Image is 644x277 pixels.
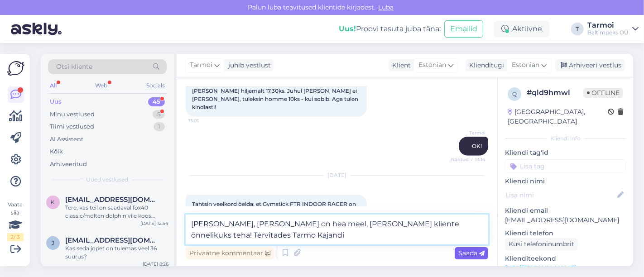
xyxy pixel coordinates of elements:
[505,177,626,186] p: Kliendi nimi
[186,247,274,259] div: Privaatne kommentaar
[587,29,629,36] div: Baltimpeks OÜ
[505,206,626,215] p: Kliendi email
[444,20,483,38] button: Emailid
[571,23,584,35] div: T
[512,91,517,97] span: q
[50,147,63,156] div: Kõik
[505,229,626,238] p: Kliendi telefon
[144,80,167,91] div: Socials
[452,129,485,136] span: Tarmoi
[375,3,396,11] span: Luba
[50,122,94,131] div: Tiimi vestlused
[140,220,168,227] div: [DATE] 12:54
[52,239,54,246] span: j
[65,236,159,244] span: janamottus@gmail.com
[65,244,168,261] div: Kas seda jopet on tulemas veel 36 suurus?
[56,62,92,72] span: Otsi kliente
[188,117,222,124] span: 13:01
[48,80,58,91] div: All
[339,24,356,33] b: Uus!
[7,61,24,76] img: Askly Logo
[418,60,446,70] span: Estonian
[505,159,626,173] input: Lisa tag
[505,134,626,143] div: Kliendi info
[472,143,482,149] span: OK!
[583,88,623,98] span: Offline
[225,61,271,70] div: juhib vestlust
[512,60,539,70] span: Estonian
[7,201,24,241] div: Vaata siia
[143,261,168,267] div: [DATE] 8:26
[50,110,95,119] div: Minu vestlused
[505,238,578,250] div: Küsi telefoninumbrit
[51,199,55,205] span: k
[50,97,62,106] div: Uus
[50,135,83,144] div: AI Assistent
[87,176,129,184] span: Uued vestlused
[505,148,626,158] p: Kliendi tag'id
[505,254,626,263] p: Klienditeekond
[389,61,411,70] div: Klient
[458,249,485,257] span: Saada
[186,171,488,179] div: [DATE]
[186,215,488,244] textarea: [PERSON_NAME], [PERSON_NAME] on hea meel, [PERSON_NAME] kliente õnnelikuks teha! Tervitades Tarmo...
[154,122,165,131] div: 1
[494,21,549,37] div: Aktiivne
[153,110,165,119] div: 5
[508,107,608,126] div: [GEOGRAPHIC_DATA], [GEOGRAPHIC_DATA]
[505,190,615,200] input: Lisa nimi
[587,22,629,29] div: Tarmoi
[65,196,159,204] span: kauma67890@gmail.com
[192,201,359,240] span: Tahtsin veelkord öelda, et Gymstick FTR INDOOR RACER on ikka väga hea [PERSON_NAME] veelkord suur...
[148,97,165,106] div: 45
[505,215,626,225] p: [EMAIL_ADDRESS][DOMAIN_NAME]
[65,204,168,220] div: Tere, kas teil on saadaval fox40 classic/molten dolphin vile koos kaleapaelaga ning kas kuskil po...
[190,60,212,70] span: Tarmoi
[339,24,441,34] div: Proovi tasuta juba täna:
[466,61,504,70] div: Klienditugi
[50,160,87,169] div: Arhiveeritud
[505,264,576,272] a: [URL][DOMAIN_NAME]
[7,233,24,241] div: 2 / 3
[587,22,639,36] a: TarmoiBaltimpeks OÜ
[451,156,485,163] span: Nähtud ✓ 13:14
[94,80,110,91] div: Web
[555,59,625,72] div: Arhiveeri vestlus
[527,87,583,98] div: # qld9hmwl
